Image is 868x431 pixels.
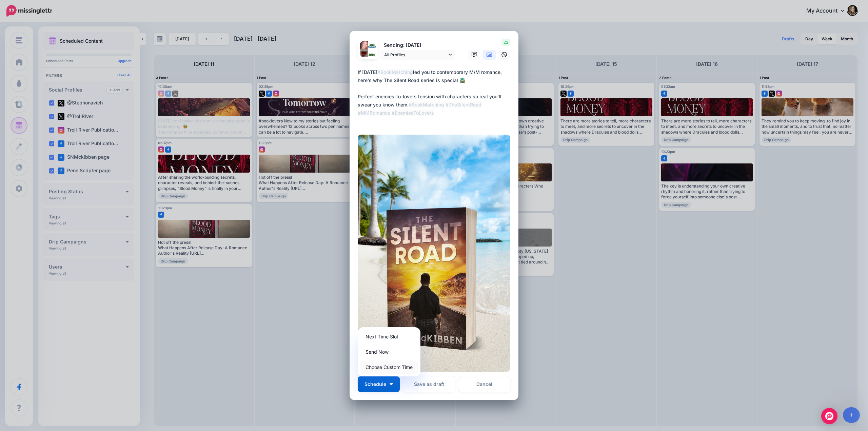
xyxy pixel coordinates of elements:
p: Set a time from the left if you'd like to send this post at a specific time. [412,408,511,424]
a: Increment Hour [358,411,379,426]
img: MQSQsEJ6-30810.jpeg [368,52,376,57]
a: Next Time Slot [360,330,418,343]
button: Save as draft [403,376,455,392]
span: Schedule [364,382,386,387]
span: All Profiles [384,51,447,58]
img: XYW3BRU5TMNBA4TWW86OKH0EQQQDLCXU.png [358,135,510,372]
img: 15741097_1379536512076986_2282019521477070531_n-bsa45826.png [368,41,376,49]
div: If [DATE] led you to contemporary M/M romance, here's why The Silent Road series is special 🛣️ Pe... [358,68,514,117]
a: Choose Custom Time [360,360,418,374]
button: Schedule [358,376,400,392]
img: 293549987_461511562644616_8711008052447637941_n-bsa125342.jpg [360,49,368,57]
div: Schedule [358,327,420,376]
div: Open Intercom Messenger [821,408,837,424]
p: Sending: [DATE] [381,41,455,49]
a: Cancel [458,376,510,392]
a: Increment Minute [382,411,403,426]
img: arrow-down-white.png [390,383,393,385]
a: Send Now [360,345,418,358]
span: 22 [501,39,510,46]
a: All Profiles [381,50,455,60]
img: HRzsaPVm-3629.jpeg [360,41,368,49]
